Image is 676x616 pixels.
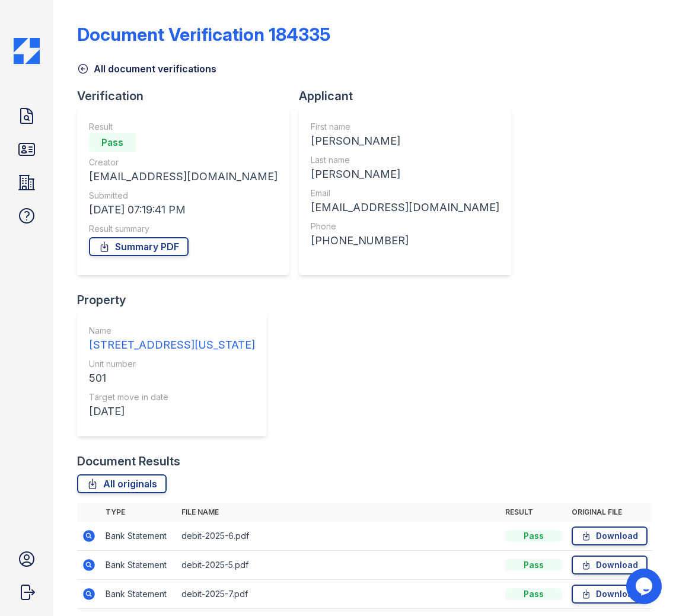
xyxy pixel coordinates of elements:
[505,530,562,542] div: Pass
[89,337,255,353] div: [STREET_ADDRESS][US_STATE]
[89,325,255,337] div: Name
[311,187,499,199] div: Email
[311,232,499,249] div: [PHONE_NUMBER]
[500,503,567,522] th: Result
[101,522,177,551] td: Bank Statement
[101,551,177,580] td: Bank Statement
[14,38,40,64] img: CE_Icon_Blue-c292c112584629df590d857e76928e9f676e5b41ef8f769ba2f05ee15b207248.png
[89,325,255,353] a: Name [STREET_ADDRESS][US_STATE]
[311,154,499,166] div: Last name
[89,237,189,256] a: Summary PDF
[572,585,648,604] a: Download
[311,199,499,216] div: [EMAIL_ADDRESS][DOMAIN_NAME]
[77,24,330,45] div: Document Verification 184335
[572,556,648,574] a: Download
[177,580,501,609] td: debit-2025-7.pdf
[101,503,177,522] th: Type
[177,522,501,551] td: debit-2025-6.pdf
[89,133,136,152] div: Pass
[89,391,255,403] div: Target move in date
[77,88,299,104] div: Verification
[572,526,648,545] a: Download
[299,88,521,104] div: Applicant
[311,121,499,133] div: First name
[77,453,180,470] div: Document Results
[626,569,664,604] iframe: chat widget
[89,168,278,185] div: [EMAIL_ADDRESS][DOMAIN_NAME]
[505,588,562,600] div: Pass
[177,503,501,522] th: File name
[311,133,499,149] div: [PERSON_NAME]
[89,370,255,387] div: 501
[89,190,278,202] div: Submitted
[89,223,278,235] div: Result summary
[311,166,499,183] div: [PERSON_NAME]
[311,221,499,232] div: Phone
[89,202,278,218] div: [DATE] 07:19:41 PM
[505,559,562,571] div: Pass
[89,157,278,168] div: Creator
[77,292,276,308] div: Property
[567,503,652,522] th: Original file
[89,403,255,420] div: [DATE]
[101,580,177,609] td: Bank Statement
[89,121,278,133] div: Result
[77,474,167,493] a: All originals
[77,62,216,76] a: All document verifications
[177,551,501,580] td: debit-2025-5.pdf
[89,358,255,370] div: Unit number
